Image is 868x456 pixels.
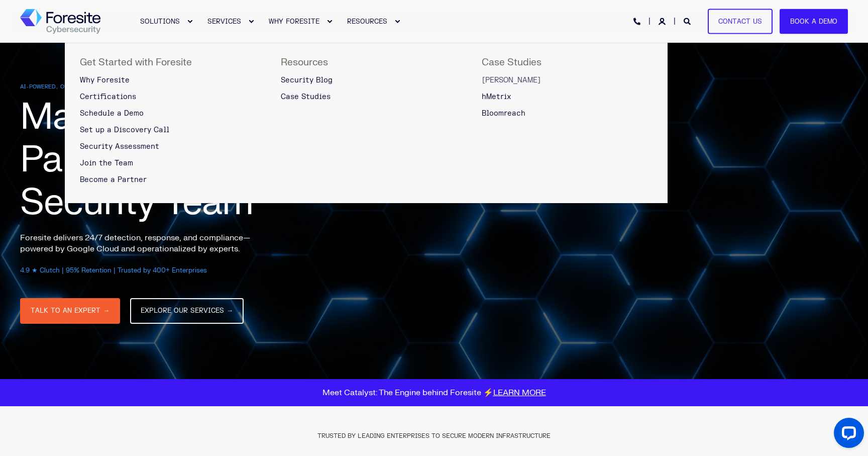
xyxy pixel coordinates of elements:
[281,93,331,101] span: Case Studies
[80,76,130,84] span: Why Foresite
[80,109,144,118] span: Schedule a Demo
[20,9,100,34] a: Back to Home
[80,175,147,184] span: Become a Partner
[281,76,333,84] span: Security Blog
[20,9,100,34] img: Foresite logo, a hexagon shape of blues with a directional arrow to the right hand side, and the ...
[493,388,546,398] a: LEARN MORE
[826,414,868,456] iframe: LiveChat chat widget
[482,56,541,68] span: Case Studies
[684,17,693,25] a: Open Search
[482,93,511,101] span: hMetrix
[80,126,169,134] span: Set up a Discovery Call
[659,17,668,25] a: Login
[130,298,244,324] a: EXPLORE OUR SERVICES →
[248,19,254,25] div: Expand SERVICES
[281,56,328,68] span: Resources
[322,388,546,398] span: Meet Catalyst: The Engine behind Foresite ⚡️
[394,19,400,25] div: Expand RESOURCES
[20,266,207,275] span: 4.9 ★ Clutch | 95% Retention | Trusted by 400+ Enterprises
[140,17,180,25] span: SOLUTIONS
[80,56,192,68] span: Get Started with Foresite
[347,17,387,25] span: RESOURCES
[780,9,848,34] a: Book a Demo
[20,232,271,254] p: Foresite delivers 24/7 detection, response, and compliance—powered by Google Cloud and operationa...
[482,109,525,118] span: Bloomreach
[482,76,541,84] span: [PERSON_NAME]
[269,17,319,25] span: WHY FORESITE
[80,142,159,151] span: Security Assessment
[187,19,193,25] div: Expand SOLUTIONS
[327,19,333,25] div: Expand WHY FORESITE
[20,298,120,324] a: TALK TO AN EXPERT →
[80,159,133,167] span: Join the Team
[317,432,551,440] span: TRUSTED BY LEADING ENTERPRISES TO SECURE MODERN INFRASTRUCTURE
[708,9,773,34] a: Contact Us
[80,93,136,101] span: Certifications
